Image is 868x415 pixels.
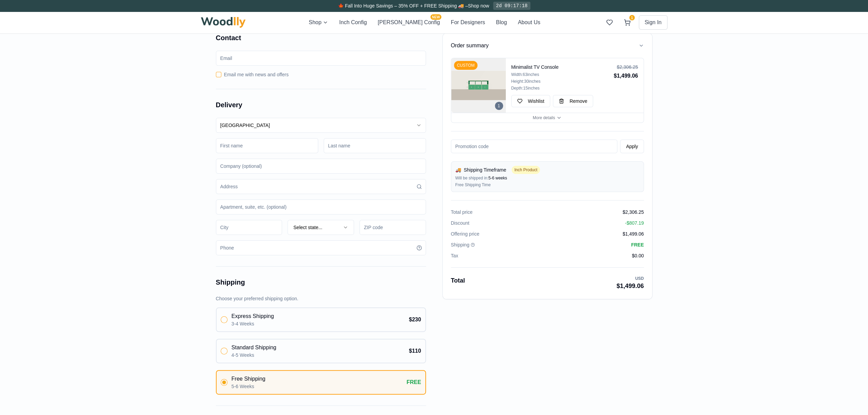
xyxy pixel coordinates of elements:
div: $1,499.06 [614,72,638,80]
span: Total [451,276,465,291]
div: 4-5 Weeks [232,352,277,358]
img: Minimalist TV Console [451,58,506,113]
h2: Delivery [216,100,426,110]
button: Shop [309,18,328,27]
span: - $807.19 [625,220,644,226]
h4: Minimalist TV Console [511,64,611,70]
h2: Contact [216,33,426,43]
span: Shipping Timeframe [464,166,506,173]
button: More details [451,113,644,123]
div: Express Shipping [232,312,274,320]
button: About Us [518,18,540,27]
span: 1 [629,15,635,20]
span: Shipping [451,241,470,248]
div: CUSTOM [454,61,478,70]
span: 5-6 weeks [488,176,507,180]
input: First name [216,138,318,153]
input: Phone [216,240,426,255]
div: $1,499.06 [616,281,644,291]
button: Wishlist [511,95,550,107]
div: FREE [407,378,421,386]
span: 🍁 Fall Into Huge Savings – 35% OFF + FREE Shipping 🚚 – [338,3,468,9]
input: Apartment, suite, etc. (optional) [216,199,426,214]
span: $1,499.06 [622,230,644,237]
span: Discount [451,220,469,226]
div: Height: 30 inches [511,79,611,84]
span: $0.00 [632,252,644,259]
div: Depth: 15 inches [511,85,611,91]
button: Apply [620,140,644,153]
div: Free Shipping Time [455,182,639,188]
span: $2,306.25 [622,209,644,216]
input: Last name [324,138,426,153]
span: Wishlist [528,98,544,105]
span: FREE [631,242,644,248]
input: Address [216,179,426,194]
span: Offering price [451,230,480,237]
input: ZIP code [359,220,426,235]
span: More details [533,115,555,121]
button: For Designers [451,18,485,27]
h3: Order summary [451,42,489,50]
input: Email [216,51,426,66]
div: Free Shipping [232,375,266,383]
div: 2d 09:17:18 [493,2,530,10]
p: Choose your preferred shipping option. [216,295,426,302]
h2: Shipping [216,277,426,287]
a: Shop now [468,3,489,9]
button: 1 [621,16,633,29]
img: Woodlly [201,17,246,28]
div: USD [616,276,644,281]
button: Remove [553,95,593,107]
span: Tax [451,252,458,259]
button: Standard Shipping4-5 Weeks$110 [221,348,227,354]
span: Total price [451,209,473,216]
button: Sign In [639,15,667,30]
div: $2,306.25 [614,64,638,70]
input: City [216,220,282,235]
div: $110 [409,347,421,355]
span: NEW [430,14,441,20]
span: 🚚 [455,166,461,173]
div: $230 [409,316,421,324]
div: 1 [495,102,503,110]
button: Express Shipping3-4 Weeks$230 [221,316,227,323]
button: Free Shipping5-6 WeeksFREE [221,379,227,386]
span: Inch Product [512,166,540,174]
div: 5-6 Weeks [232,383,266,390]
button: Select state... [288,220,354,235]
div: Width: 63 inches [511,72,611,77]
div: Standard Shipping [232,344,277,352]
button: Blog [496,18,507,27]
span: Remove [570,98,587,105]
input: Promotion code [451,140,618,153]
button: Inch Config [339,18,367,27]
div: Will be shipped in: [455,175,639,181]
input: Company (optional) [216,159,426,174]
label: Email me with news and offers [224,71,289,78]
div: 3-4 Weeks [232,320,274,327]
button: [PERSON_NAME] ConfigNEW [378,18,440,27]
